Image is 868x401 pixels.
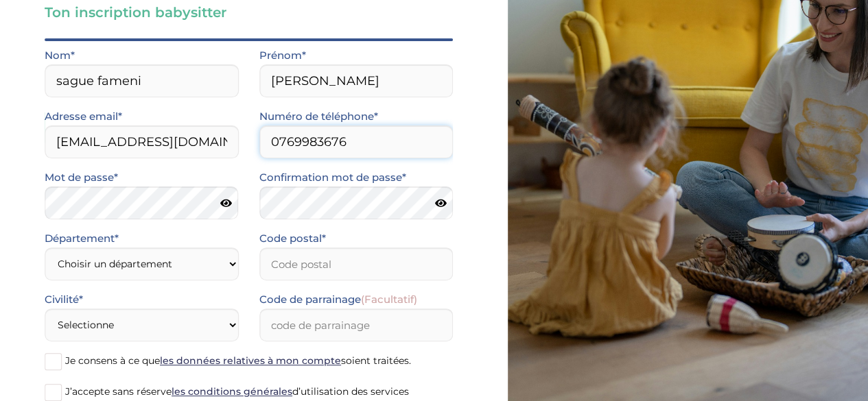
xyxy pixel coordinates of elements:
[65,354,411,367] span: Je consens à ce que soient traitées.
[259,125,454,158] input: Numero de telephone
[259,169,406,186] label: Confirmation mot de passe*
[45,230,119,247] label: Département*
[45,108,122,125] label: Adresse email*
[259,291,417,308] label: Code de parrainage
[259,247,454,280] input: Code postal
[259,230,326,247] label: Code postal*
[259,308,454,341] input: code de parrainage
[45,291,83,308] label: Civilité*
[259,108,378,125] label: Numéro de téléphone*
[259,47,306,64] label: Prénom*
[172,385,292,398] a: les conditions générales
[45,3,453,22] h3: Ton inscription babysitter
[45,169,118,186] label: Mot de passe*
[361,293,417,306] span: (Facultatif)
[259,64,454,97] input: Prénom
[45,64,239,97] input: Nom
[160,354,341,367] a: les données relatives à mon compte
[45,125,239,158] input: Email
